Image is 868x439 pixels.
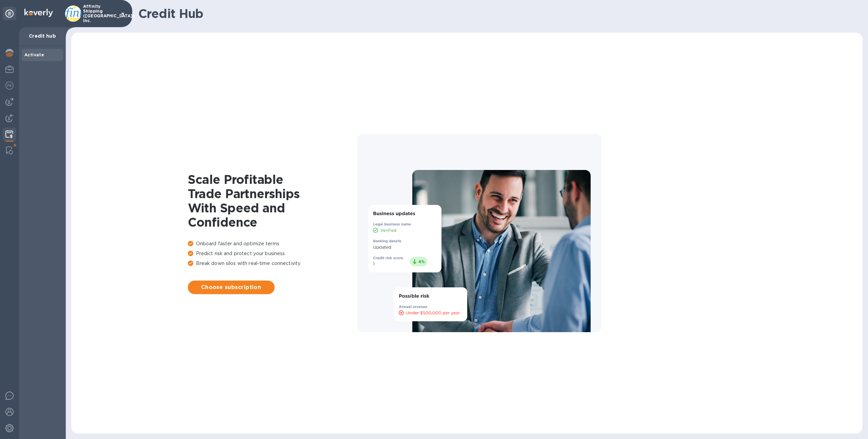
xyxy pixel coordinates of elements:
[188,240,357,247] p: Onboard faster and optimize terms
[24,52,44,57] b: Activate
[188,281,275,294] button: Choose subscription
[5,65,14,73] img: My Profile
[5,130,13,138] img: Credit hub
[188,250,357,257] p: Predict risk and protect your business
[24,9,53,17] img: Logo
[5,81,14,90] img: Foreign exchange
[24,33,60,39] p: Credit hub
[188,172,357,229] h1: Scale Profitable Trade Partnerships With Speed and Confidence
[3,7,16,20] div: Unpin categories
[83,4,117,23] p: Affinity Shipping ([GEOGRAPHIC_DATA]) Inc.
[193,283,269,291] span: Choose subscription
[138,6,857,21] h1: Credit Hub
[188,260,357,267] p: Break down silos with real-time connectivity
